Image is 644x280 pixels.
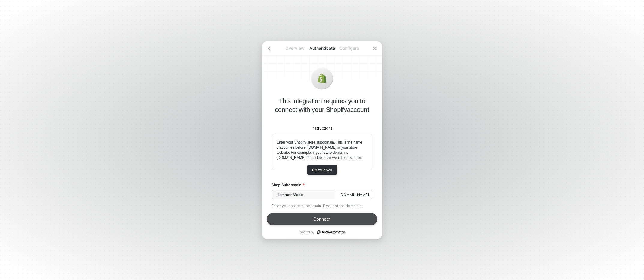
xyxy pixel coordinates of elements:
[272,190,335,199] input: Shop Subdomain
[317,230,346,234] a: icon-success
[272,182,372,187] label: Shop Subdomain
[272,204,372,214] div: Enter your store subdomain. If your store domain is [DOMAIN_NAME], the subdomain would be example.
[313,217,331,222] div: Connect
[277,140,367,160] p: Enter your Shopify store subdomain. This is the name that comes before .[DOMAIN_NAME] in your sto...
[307,165,337,175] a: Go to docs
[272,97,372,114] p: This integration requires you to connect with your Shopify account
[372,46,377,51] span: icon-close
[281,45,308,51] p: Overview
[336,45,363,51] p: Configure
[267,213,377,225] button: Connect
[308,45,336,51] p: Authenticate
[312,168,332,172] div: Go to docs
[335,190,372,199] span: .[DOMAIN_NAME]
[298,230,346,234] p: Powered by
[272,126,372,131] div: Instructions
[317,74,327,83] img: icon
[267,46,272,51] span: icon-arrow-left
